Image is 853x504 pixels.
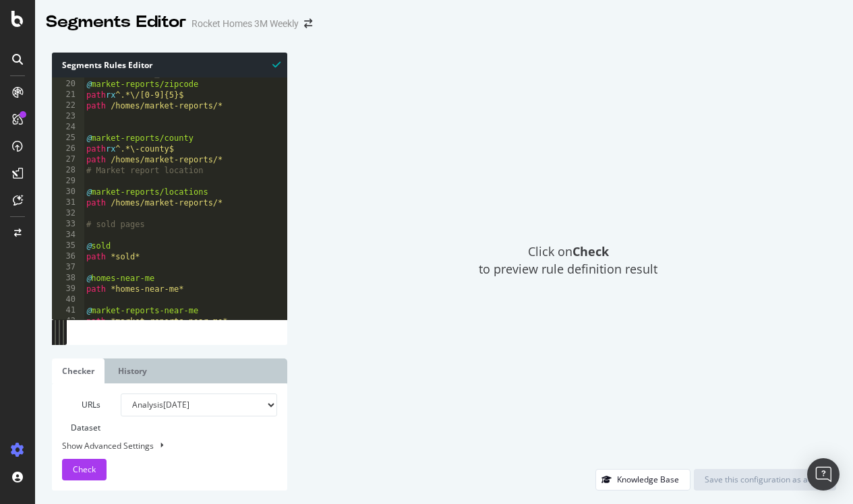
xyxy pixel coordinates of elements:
[52,284,84,294] div: 39
[62,459,107,480] button: Check
[52,273,84,284] div: 38
[52,79,84,90] div: 20
[694,469,836,491] button: Save this configuration as active
[52,208,84,219] div: 32
[52,133,84,144] div: 25
[52,251,84,262] div: 36
[52,294,84,305] div: 40
[52,262,84,273] div: 37
[617,474,679,485] div: Knowledge Base
[52,241,84,251] div: 35
[52,154,84,165] div: 27
[52,144,84,154] div: 26
[52,100,84,111] div: 22
[52,187,84,197] div: 30
[52,393,111,439] label: URLs Dataset
[595,474,690,485] a: Knowledge Base
[52,176,84,187] div: 29
[73,464,96,475] span: Check
[52,305,84,316] div: 41
[479,243,657,278] span: Click on to preview rule definition result
[52,165,84,176] div: 28
[52,122,84,133] div: 24
[46,11,186,34] div: Segments Editor
[52,197,84,208] div: 31
[52,53,287,77] div: Segments Rules Editor
[52,90,84,100] div: 21
[52,111,84,122] div: 23
[52,316,84,327] div: 42
[52,230,84,241] div: 34
[595,469,690,491] button: Knowledge Base
[108,358,157,383] a: History
[572,243,609,259] strong: Check
[52,219,84,230] div: 33
[705,474,825,485] div: Save this configuration as active
[52,439,267,452] div: Show Advanced Settings
[272,58,281,71] span: Syntax is valid
[807,458,840,491] div: Open Intercom Messenger
[192,17,299,30] div: Rocket Homes 3M Weekly
[52,358,105,383] a: Checker
[304,19,312,28] div: arrow-right-arrow-left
